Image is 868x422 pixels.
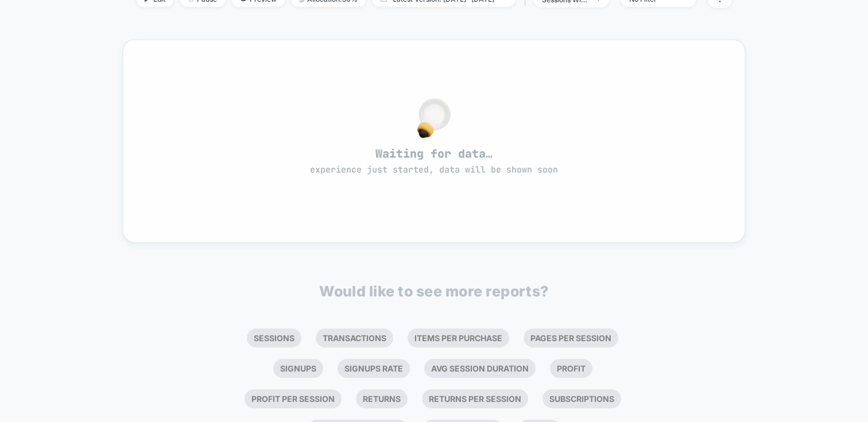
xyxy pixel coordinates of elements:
[524,329,618,347] li: Pages Per Session
[424,359,536,378] li: Avg Session Duration
[550,359,592,378] li: Profit
[144,146,724,176] span: Waiting for data…
[273,359,323,378] li: Signups
[316,329,393,347] li: Transactions
[245,389,342,408] li: Profit Per Session
[408,329,509,347] li: Items Per Purchase
[417,98,451,138] img: no_data
[542,389,621,408] li: Subscriptions
[338,359,410,378] li: Signups Rate
[422,389,528,408] li: Returns Per Session
[310,164,558,175] span: experience just started, data will be shown soon
[247,329,301,347] li: Sessions
[319,283,549,300] p: Would like to see more reports?
[356,389,408,408] li: Returns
